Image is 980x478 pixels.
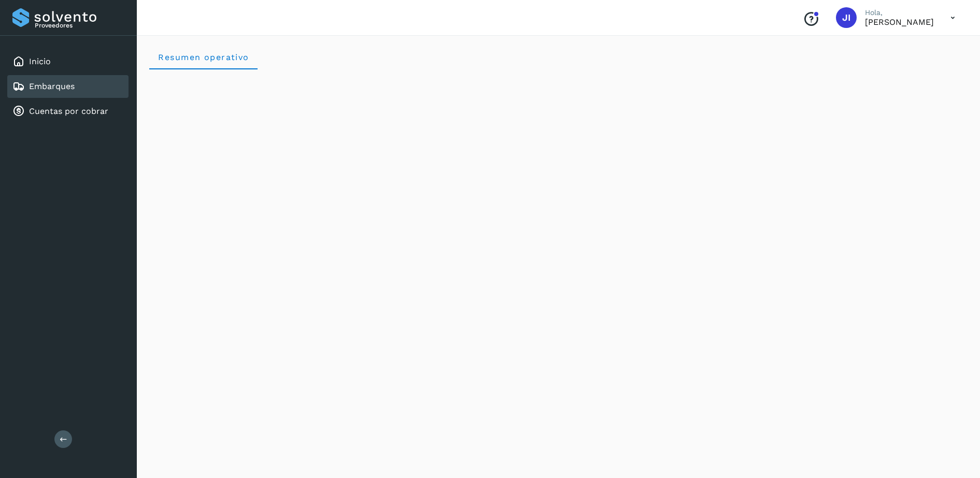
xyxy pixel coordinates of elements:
p: Proveedores [35,22,124,29]
span: Resumen operativo [158,52,249,62]
div: Cuentas por cobrar [7,100,129,123]
a: Cuentas por cobrar [29,106,108,116]
p: José Ignacio Flores Santiago [865,17,934,27]
p: Hola, [865,8,934,17]
div: Embarques [7,75,129,98]
a: Embarques [29,81,75,91]
div: Inicio [7,50,129,73]
a: Inicio [29,56,51,66]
